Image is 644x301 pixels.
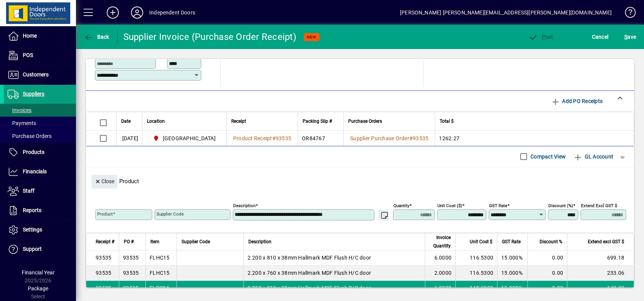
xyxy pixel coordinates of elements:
span: Supplier Code [182,238,210,246]
span: 93535 [413,135,428,141]
span: Discount % [540,238,562,246]
button: Close [92,175,117,189]
span: Product Receipt [233,135,272,141]
td: 2.200 x 760 x 38mm Hallmark MDF Flush H/C door [243,266,425,281]
div: Independent Doors [149,6,195,19]
span: Purchase Orders [348,117,382,125]
button: Back [82,30,111,44]
div: [PERSON_NAME] [PERSON_NAME][EMAIL_ADDRESS][PERSON_NAME][DOMAIN_NAME] [400,6,612,19]
span: POS [23,52,33,58]
span: Unit Cost $ [470,238,492,246]
span: Receipt # [96,238,114,246]
td: 233.06 [567,266,634,281]
a: Payments [4,117,76,130]
td: 15.000% [497,281,527,296]
a: Support [4,240,76,259]
a: Financials [4,162,76,181]
span: Invoice Quantity [430,233,451,250]
span: Item [150,238,159,246]
a: Products [4,143,76,162]
div: Total $ [440,117,624,125]
span: GL Account [573,150,613,163]
span: Payments [8,120,36,126]
span: Home [23,33,37,39]
span: Purchase Orders [8,133,52,139]
div: Receipt [231,117,293,125]
a: Knowledge Base [619,2,635,26]
span: Reports [23,207,41,213]
td: 1.0000 [425,281,455,296]
div: Date [121,117,137,125]
a: Invoices [4,104,76,117]
a: Staff [4,182,76,201]
td: 93535 [119,250,145,266]
span: Invoices [8,107,32,113]
td: 6.0000 [425,250,455,266]
td: 93535 [119,281,145,296]
td: 1262.27 [435,131,634,146]
button: Save [622,30,638,44]
span: GST Rate [502,238,521,246]
span: # [409,135,413,141]
a: Product Receipt#93535 [230,134,294,143]
mat-label: Description [233,203,256,208]
mat-label: Extend excl GST $ [581,203,617,208]
a: Reports [4,201,76,220]
span: Location [147,117,165,125]
label: Compact View [529,153,566,160]
span: Description [248,238,271,246]
button: Add PO Receipts [548,94,606,108]
span: NEW [307,35,316,40]
span: [GEOGRAPHIC_DATA] [163,135,216,142]
span: ave [624,31,636,43]
span: # [272,135,276,141]
td: 15.000% [497,250,527,266]
a: POS [4,46,76,65]
span: Supplier Purchase Order [350,135,409,141]
div: Packing Slip # [303,117,339,125]
span: [DATE] [122,135,139,142]
td: 0.00 [527,281,567,296]
span: Close [95,175,114,188]
td: 116.5300 [455,266,497,281]
button: Profile [125,6,149,19]
span: Staff [23,188,35,194]
div: Supplier Invoice (Purchase Order Receipt) [123,31,296,43]
span: Date [121,117,131,125]
td: 0.00 [527,250,567,266]
span: PO # [124,238,134,246]
a: Home [4,27,76,46]
td: 93535 [86,281,119,296]
td: 93535 [119,266,145,281]
span: Suppliers [23,91,44,97]
span: Financial Year [22,269,55,276]
span: Package [28,285,48,291]
span: Financials [23,168,47,174]
mat-label: Discount (%) [548,203,573,208]
span: Total $ [440,117,454,125]
span: P [542,34,545,40]
mat-label: Quantity [393,203,409,208]
td: 2.200 x 810 x 38mm Hallmark MDF Flush P/C door [243,281,425,296]
td: 140.3800 [455,281,497,296]
app-page-header-button: Back [76,30,118,44]
span: Settings [23,227,42,233]
span: S [624,34,627,40]
span: 93535 [276,135,291,141]
button: Cancel [590,30,611,44]
mat-label: Supplier Code [156,211,184,217]
mat-label: Product [97,211,113,217]
app-page-header-button: Close [90,177,119,184]
td: 116.5300 [455,250,497,266]
div: FLPC04 [150,284,169,292]
div: FLHC15 [150,254,170,261]
td: 2.0000 [425,266,455,281]
td: 699.18 [567,250,634,266]
div: Product [86,167,634,190]
div: FLHC15 [150,269,170,277]
button: Add [101,6,125,19]
span: Back [84,34,109,40]
span: Receipt [231,117,246,125]
span: ost [529,34,553,40]
span: Extend excl GST $ [588,238,624,246]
